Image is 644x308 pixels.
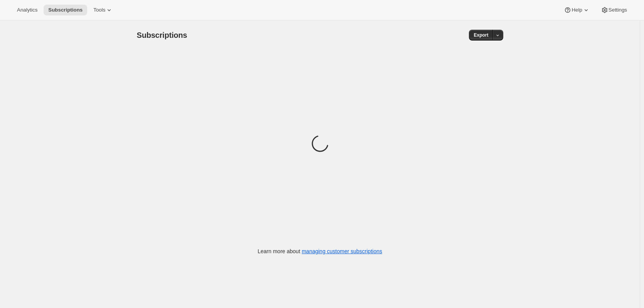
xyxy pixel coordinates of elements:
[93,7,105,13] span: Tools
[137,31,187,39] span: Subscriptions
[12,5,42,15] button: Analytics
[258,247,382,255] p: Learn more about
[89,5,118,15] button: Tools
[44,5,87,15] button: Subscriptions
[559,5,594,15] button: Help
[572,7,582,13] span: Help
[469,30,493,41] button: Export
[474,32,488,38] span: Export
[17,7,37,13] span: Analytics
[48,7,83,13] span: Subscriptions
[609,7,627,13] span: Settings
[596,5,632,15] button: Settings
[302,248,382,254] a: managing customer subscriptions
